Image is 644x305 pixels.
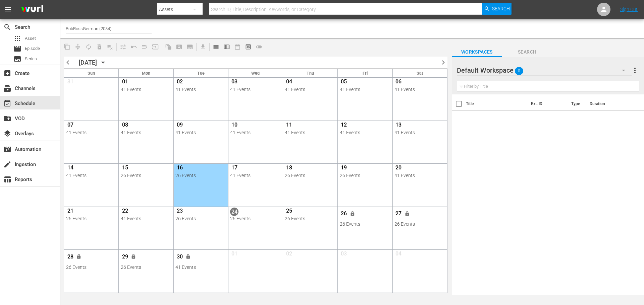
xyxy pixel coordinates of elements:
span: 21 [66,208,74,216]
span: lock [76,254,82,259]
div: 26 Events [285,216,335,221]
span: Wed [251,71,260,76]
span: 06 [394,78,403,87]
span: Thu [307,71,314,76]
span: chevron_right [439,58,447,67]
span: 0 [515,64,523,78]
span: 17 [230,164,238,173]
span: Overlays [3,130,11,138]
div: 41 Events [230,173,281,178]
span: 23 [175,208,184,216]
div: 41 Events [230,87,281,92]
span: 15 [121,164,129,173]
span: 04 [285,78,293,87]
div: 41 Events [285,87,335,92]
div: 26 Events [121,264,171,270]
span: 12 [340,122,348,130]
th: Ext. ID [527,94,567,113]
span: 04 [394,250,403,259]
span: 26 [340,210,348,219]
span: Fri [363,71,368,76]
div: 26 Events [285,173,335,178]
span: 09 [175,122,184,130]
span: 10 [230,122,238,130]
div: 26 Events [230,216,281,221]
div: 41 Events [175,130,226,135]
span: 11 [285,122,293,130]
div: 41 Events [285,130,335,135]
span: 29 [121,253,129,262]
span: Unlock and Edit [128,254,139,258]
span: 31 [66,78,74,87]
span: Search [492,3,510,15]
span: 28 [66,253,74,262]
span: 02 [285,250,293,259]
div: 26 Events [340,173,390,178]
div: 26 Events [66,264,117,270]
div: [DATE] [79,59,97,66]
img: ans4CAIJ8jUAAAAAAAAAAAAAAAAAAAAAAAAgQb4GAAAAAAAAAAAAAAAAAAAAAAAAJMjXAAAAAAAAAAAAAAAAAAAAAAAAgAT5G... [16,2,48,17]
span: Ingestion [3,160,11,168]
span: Update Metadata from Key Asset [150,42,161,52]
span: calendar_view_week_outlined [223,44,230,50]
div: Default Workspace [457,61,632,80]
th: Type [567,94,586,113]
div: 41 Events [340,87,390,92]
div: 41 Events [175,87,226,92]
span: Workspaces [452,48,502,56]
span: Schedule [3,99,11,107]
span: calendar_view_day_outlined [213,44,219,50]
span: Clear Lineup [105,42,115,52]
span: Search [3,23,11,31]
span: Series [25,56,37,62]
span: 30 [175,253,184,262]
span: Create [3,69,11,77]
div: 26 Events [121,173,171,178]
div: 41 Events [66,173,117,178]
span: Episode [13,45,21,53]
span: Create Series Block [184,42,195,52]
div: 41 Events [121,216,171,221]
div: 26 Events [394,221,445,227]
span: Sat [417,71,423,76]
span: create_new_folder [3,115,11,123]
span: Episode [25,45,40,52]
span: 02 [175,78,184,87]
div: 41 Events [394,130,445,135]
span: 03 [230,78,238,87]
span: 01 [230,250,238,259]
span: 27 [394,210,403,219]
span: Tue [197,71,205,76]
span: Day Calendar View [208,40,221,53]
a: Sign Out [620,7,638,12]
span: Search [502,48,552,56]
span: Mon [142,71,150,76]
span: lock [350,211,355,216]
span: Asset [13,34,21,43]
span: menu [4,5,12,13]
div: 41 Events [394,87,445,92]
div: 41 Events [175,264,226,270]
span: lock [186,254,191,259]
span: Reports [3,175,11,183]
span: Select an event to delete [94,42,105,52]
div: 41 Events [230,130,281,135]
div: 26 Events [66,216,117,221]
span: 01 [121,78,129,87]
div: 26 Events [175,216,226,221]
span: 18 [285,164,293,173]
div: 41 Events [340,130,390,135]
button: more_vert [631,62,639,78]
span: 20 [394,164,403,173]
span: Sun [88,71,95,76]
span: Unlock and Edit [73,254,85,258]
span: Asset [25,35,36,42]
span: 07 [66,122,74,130]
span: more_vert [631,66,639,74]
span: Unlock and Edit [402,211,413,216]
span: 14 [66,164,74,173]
span: 19 [340,164,348,173]
div: 26 Events [175,173,226,178]
span: lock [405,211,410,216]
span: chevron_left [64,58,72,67]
